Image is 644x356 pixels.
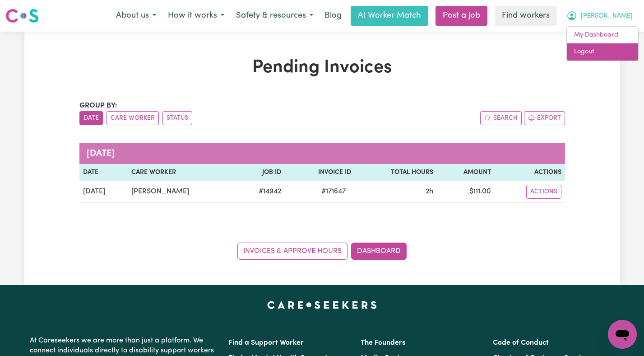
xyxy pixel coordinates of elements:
a: AI Worker Match [351,6,428,26]
div: My Account [566,26,639,61]
button: sort invoices by paid status [162,111,192,125]
a: Code of Conduct [493,339,549,347]
button: My Account [561,6,639,25]
img: Careseekers logo [5,8,39,24]
a: The Founders [361,339,405,347]
td: $ 111.00 [437,181,494,203]
th: Care Worker [128,164,235,181]
th: Total Hours [355,164,437,181]
button: Export [524,111,565,125]
iframe: Button to launch messaging window [608,320,637,349]
td: [DATE] [79,181,128,203]
th: Job ID [235,164,284,181]
th: Invoice ID [285,164,355,181]
th: Amount [437,164,494,181]
span: Group by: [79,102,117,109]
th: Date [79,164,128,181]
td: [PERSON_NAME] [128,181,235,203]
span: 2 hours [426,188,433,195]
h1: Pending Invoices [79,57,565,79]
a: Post a job [436,6,487,26]
a: Careseekers logo [5,5,39,26]
td: # 14942 [235,181,284,203]
a: Blog [319,6,347,26]
span: [PERSON_NAME] [581,11,633,21]
a: Find a Support Worker [228,339,304,347]
button: sort invoices by care worker [107,111,159,125]
a: Careseekers home page [267,301,377,309]
button: Safety & resources [230,6,319,25]
button: Search [480,111,522,125]
span: # 171647 [316,186,351,197]
a: Logout [567,43,638,61]
th: Actions [495,164,565,181]
a: Invoices & Approve Hours [237,243,347,260]
button: Actions [526,185,561,199]
button: sort invoices by date [79,111,103,125]
caption: [DATE] [79,143,565,164]
button: How it works [162,6,230,25]
a: My Dashboard [567,27,638,44]
button: About us [110,6,162,25]
a: Find workers [495,6,557,26]
a: Dashboard [351,243,407,260]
